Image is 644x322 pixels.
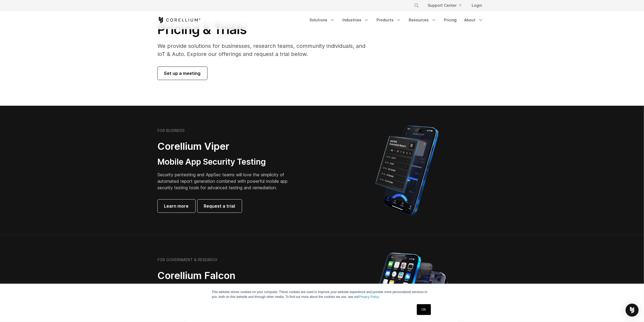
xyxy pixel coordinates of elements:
[197,200,242,213] a: Request a trial
[339,15,372,25] a: Industries
[158,171,296,191] p: Security pentesting and AppSec teams will love the simplicity of automated report generation comb...
[461,15,487,25] a: About
[164,70,201,77] span: Set up a meeting
[212,290,432,299] p: This website stores cookies on your computer. These cookies are used to improve your website expe...
[204,203,235,209] span: Request a trial
[306,15,338,25] a: Solutions
[468,1,487,10] a: Login
[158,21,373,38] h1: Pricing & Trials
[158,200,195,213] a: Learn more
[158,270,309,282] h2: Corellium Falcon
[407,1,487,10] div: Navigation Menu
[359,295,380,299] a: Privacy Policy.
[158,17,201,23] a: Corellium Home
[412,1,421,10] button: Search
[158,67,207,80] a: Set up a meeting
[158,157,296,167] h3: Mobile App Security Testing
[424,1,465,10] a: Support Center
[158,128,185,133] h6: FOR BUSINESS
[417,304,431,315] a: OK
[406,15,440,25] a: Resources
[158,42,373,58] p: We provide solutions for businesses, research teams, community individuals, and IoT & Auto. Explo...
[158,257,217,262] h6: FOR GOVERNMENT & RESEARCH
[366,123,448,218] img: Corellium MATRIX automated report on iPhone showing app vulnerability test results across securit...
[374,15,405,25] a: Products
[441,15,460,25] a: Pricing
[306,15,487,25] div: Navigation Menu
[626,304,639,317] div: Open Intercom Messenger
[164,203,189,209] span: Learn more
[158,140,296,152] h2: Corellium Viper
